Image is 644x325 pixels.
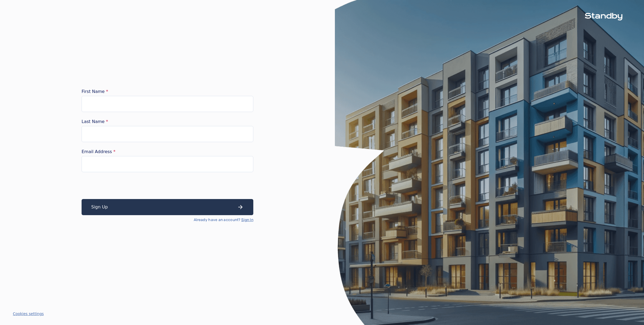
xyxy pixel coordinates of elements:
[82,89,253,94] label: First Name
[241,217,253,223] a: Sign In
[82,120,253,124] label: Last Name
[82,150,253,154] label: Email Address
[13,311,44,316] button: Cookies settings
[194,217,253,223] p: Already have an account?
[82,199,253,215] button: Sign Up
